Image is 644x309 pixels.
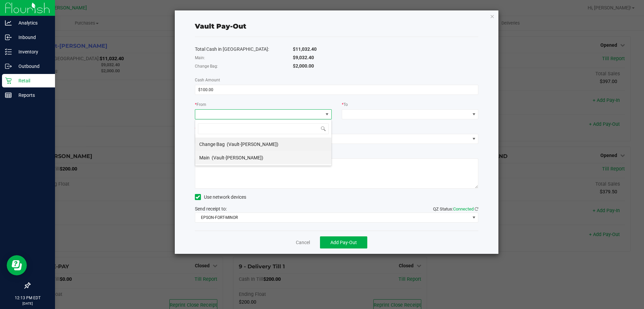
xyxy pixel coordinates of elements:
p: [DATE] [3,301,52,306]
inline-svg: Reports [5,92,12,99]
p: Inventory [12,48,52,56]
button: Add Pay-Out [320,236,367,248]
span: Cash Amount [195,78,220,82]
inline-svg: Inbound [5,34,12,41]
span: Total Cash in [GEOGRAPHIC_DATA]: [195,46,269,52]
p: Reports [12,91,52,99]
a: Cancel [296,239,310,246]
span: Connected [453,206,474,211]
span: Change Bag: [195,64,218,69]
inline-svg: Outbound [5,63,12,70]
p: Outbound [12,62,52,70]
label: From [195,102,206,108]
iframe: Resource center [7,255,27,275]
span: QZ Status: [433,206,478,211]
inline-svg: Inventory [5,48,12,55]
span: $11,032.40 [293,46,317,52]
span: Send receipt to: [195,206,227,211]
p: 12:13 PM EDT [3,295,52,301]
span: Main [199,155,210,160]
span: Change Bag [199,142,225,147]
inline-svg: Retail [5,77,12,84]
inline-svg: Analytics [5,20,12,26]
span: Main: [195,55,205,60]
span: $9,032.40 [293,55,314,60]
label: To [342,102,348,108]
span: $2,000.00 [293,63,314,69]
span: (Vault-[PERSON_NAME]) [227,142,278,147]
p: Analytics [12,19,52,27]
div: Vault Pay-Out [195,21,246,31]
label: Use network devices [195,194,246,201]
span: EPSON-FORT-MINOR [195,213,470,222]
span: Add Pay-Out [330,240,357,245]
p: Retail [12,77,52,85]
span: (Vault-[PERSON_NAME]) [212,155,263,160]
p: Inbound [12,33,52,41]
